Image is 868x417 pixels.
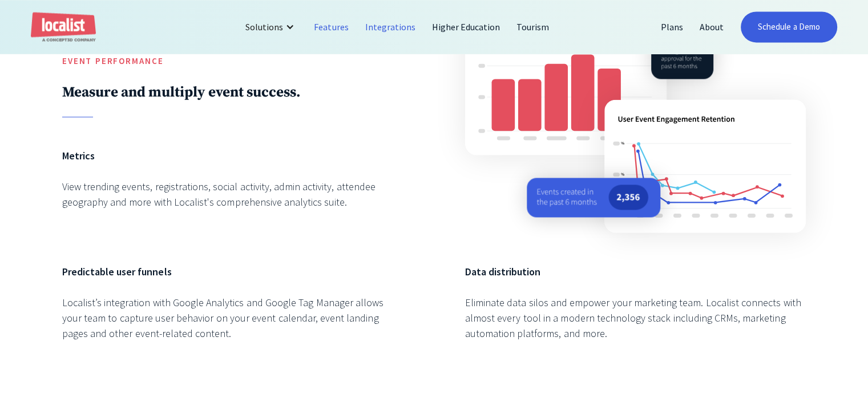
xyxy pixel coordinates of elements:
[62,179,403,210] div: View trending events, registrations, social activity, admin activity, attendee geography and more...
[692,13,732,41] a: About
[31,12,96,42] a: home
[245,20,283,34] div: Solutions
[653,13,692,41] a: Plans
[62,295,403,341] div: Localist’s integration with Google Analytics and Google Tag Manager allows your team to capture u...
[741,11,837,42] a: Schedule a Demo
[306,13,357,41] a: Features
[62,148,403,163] h6: Metrics
[62,264,403,279] h6: Predictable user funnels
[424,13,509,41] a: Higher Education
[508,13,558,41] a: Tourism
[62,83,403,101] h2: Measure and multiply event success.
[465,264,806,279] h6: Data distribution
[62,55,403,68] h5: Event Performance
[465,295,806,341] div: Eliminate data silos and empower your marketing team. Localist connects with almost every tool in...
[237,13,306,41] div: Solutions
[357,13,424,41] a: Integrations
